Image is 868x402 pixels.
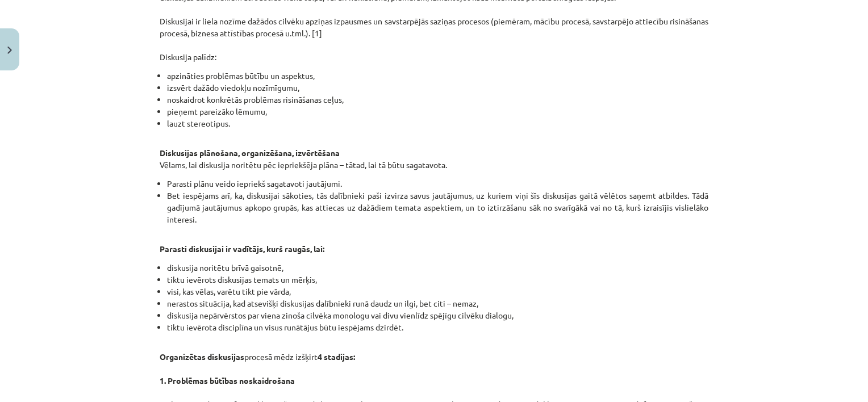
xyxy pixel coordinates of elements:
[7,47,12,54] img: icon-close-lesson-0947bae3869378f0d4975bcd49f059093ad1ed9edebbc8119c70593378902aed.svg
[160,135,708,171] p: Vēlams, lai diskusija noritētu pēc iepriekšēja plāna – tātad, lai tā būtu sagatavota.
[167,190,708,225] li: Bet iespējams arī, ka, diskusijai sākoties, tās dalībnieki paši izvirza savus jautājumus, uz kuri...
[160,375,295,386] strong: 1. Problēmas būtības noskaidrošana
[318,351,355,362] strong: 4 stadijas:
[167,262,708,274] li: diskusija noritētu brīvā gaisotnē,
[160,148,340,158] strong: Diskusijas plānošana, organizēšana, izvērtēšana
[167,298,708,309] li: nerastos situācija, kad atsevišķi diskusijas dalībnieki runā daudz un ilgi, bet citi – nemaz,
[160,351,244,362] strong: Organizētas diskusijas
[167,118,708,129] li: lauzt stereotipus.
[167,286,708,298] li: visi, kas vēlas, varētu tikt pie vārda,
[160,244,324,254] strong: Parasti diskusijai ir vadītājs, kurš raugās, lai:
[167,178,708,190] li: Parasti plānu veido iepriekš sagatavoti jautājumi.
[167,70,708,82] li: apzināties problēmas būtību un aspektus,
[167,106,708,118] li: pieņemt pareizāko lēmumu,
[167,321,708,333] li: tiktu ievērota disciplīna un visus runātājus būtu iespējams dzirdēt.
[167,309,708,321] li: diskusija nepārvērstos par viena zinoša cilvēka monologu vai divu vienlīdz spējīgu cilvēku dialogu,
[167,274,708,286] li: tiktu ievērots diskusijas temats un mērķis,
[167,82,708,94] li: izsvērt dažādo viedokļu nozīmīgumu,
[167,94,708,106] li: noskaidrot konkrētās problēmas risināšanas ceļus,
